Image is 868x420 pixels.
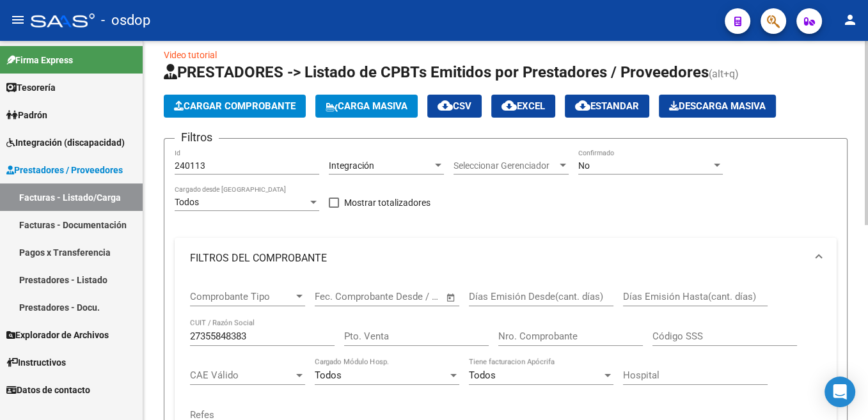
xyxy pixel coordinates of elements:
span: Todos [175,197,199,207]
span: Comprobante Tipo [190,291,294,302]
span: Todos [315,369,342,381]
button: Carga Masiva [315,95,418,118]
span: Datos de contacto [6,383,90,397]
span: (alt+q) [709,68,739,80]
span: Explorador de Archivos [6,328,109,342]
button: EXCEL [491,95,555,118]
input: End date [368,291,430,302]
span: CSV [438,100,471,112]
button: CSV [427,95,482,118]
mat-icon: cloud_download [438,98,453,113]
span: Prestadores / Proveedores [6,163,123,177]
span: Estandar [575,100,639,112]
span: Todos [469,369,496,381]
span: Mostrar totalizadores [344,195,430,210]
span: Carga Masiva [326,100,407,112]
span: Integración (discapacidad) [6,136,125,150]
button: Estandar [565,95,649,118]
span: Seleccionar Gerenciador [454,160,557,171]
div: Open Intercom Messenger [825,377,855,407]
button: Open calendar [444,290,459,305]
span: Padrón [6,108,47,122]
span: Firma Express [6,53,73,67]
mat-icon: person [842,12,858,27]
span: Integración [329,160,374,171]
mat-panel-title: FILTROS DEL COMPROBANTE [190,251,806,265]
input: Start date [315,291,356,302]
h3: Filtros [175,128,219,146]
span: Descarga Masiva [669,100,766,112]
span: CAE Válido [190,369,294,381]
mat-expansion-panel-header: FILTROS DEL COMPROBANTE [175,238,837,279]
mat-icon: cloud_download [501,98,517,113]
span: Cargar Comprobante [174,100,296,112]
mat-icon: menu [10,12,26,27]
span: No [578,160,590,171]
span: Instructivos [6,355,66,369]
button: Descarga Masiva [659,95,776,118]
a: Video tutorial [164,50,217,60]
button: Cargar Comprobante [164,95,306,118]
app-download-masive: Descarga masiva de comprobantes (adjuntos) [659,95,776,118]
span: Tesorería [6,81,56,95]
span: PRESTADORES -> Listado de CPBTs Emitidos por Prestadores / Proveedores [164,63,709,81]
mat-icon: cloud_download [575,98,590,113]
span: - osdop [101,6,150,35]
span: EXCEL [501,100,545,112]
